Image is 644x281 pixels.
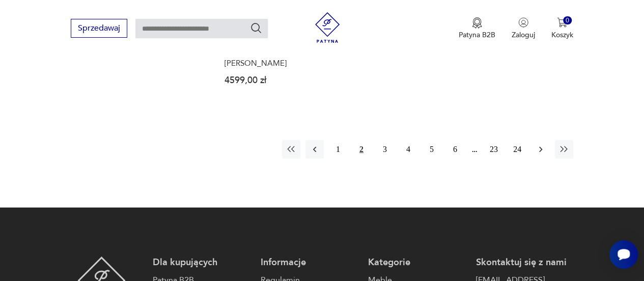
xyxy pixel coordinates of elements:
button: 23 [485,140,503,159]
button: 0Koszyk [551,17,573,40]
button: 24 [508,140,526,159]
button: Sprzedawaj [71,19,127,38]
button: 2 [352,140,371,159]
img: Ikonka użytkownika [518,17,528,28]
p: Koszyk [551,30,573,40]
button: 6 [446,140,464,159]
iframe: Smartsupp widget button [609,240,638,269]
h3: Sofa rozkładana, duński design, lata 70., produkcja: [PERSON_NAME] [225,42,326,68]
p: Informacje [261,257,358,269]
button: Zaloguj [512,17,535,40]
p: Zaloguj [512,30,535,40]
div: 0 [563,16,572,25]
img: Ikona koszyka [557,17,567,28]
button: 1 [329,140,347,159]
p: 4599,00 zł [225,76,326,85]
p: Patyna B2B [459,30,495,40]
button: 3 [376,140,394,159]
p: Dla kupujących [153,257,250,269]
a: Ikona medaluPatyna B2B [459,17,495,40]
button: 5 [423,140,441,159]
button: Patyna B2B [459,17,495,40]
img: Ikona medalu [472,17,482,29]
p: Skontaktuj się z nami [475,257,573,269]
p: Kategorie [368,257,465,269]
a: Sprzedawaj [71,25,127,33]
img: Patyna - sklep z meblami i dekoracjami vintage [312,12,343,43]
button: 4 [399,140,417,159]
button: Szukaj [250,22,262,34]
